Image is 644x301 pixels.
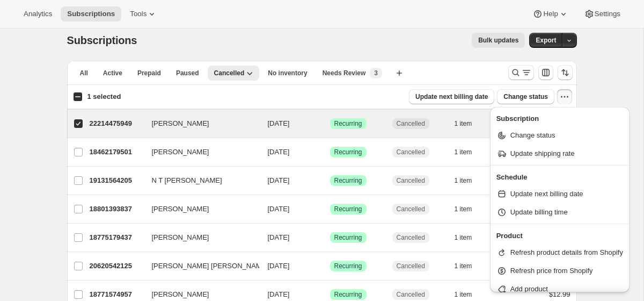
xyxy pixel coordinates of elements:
span: [DATE] [268,119,290,127]
button: Settings [577,6,627,21]
span: Refresh product details from Shopify [510,248,623,256]
span: Cancelled [397,205,425,213]
span: Export [536,36,556,45]
span: Update next billing date [415,92,488,101]
button: [PERSON_NAME] [145,229,253,246]
button: Tools [123,6,164,21]
span: [DATE] [268,176,290,184]
p: 20620542125 [90,261,143,271]
span: 1 item [455,148,472,156]
span: 1 item [455,119,472,128]
span: [DATE] [268,233,290,241]
button: Change status [497,89,554,104]
span: Tools [130,10,147,18]
span: 1 item [455,176,472,185]
span: Cancelled [397,262,425,270]
span: 1 item [455,290,472,299]
button: 1 item [455,145,484,160]
span: Refresh price from Shopify [510,267,593,275]
span: [DATE] [268,205,290,213]
button: [PERSON_NAME] [145,115,253,132]
span: Update next billing date [510,190,583,198]
span: Cancelled [397,233,425,242]
span: 1 item [455,262,472,270]
span: Active [103,69,122,77]
p: 18771574957 [90,289,143,300]
span: Recurring [334,176,362,185]
span: [DATE] [268,148,290,156]
button: 1 item [455,230,484,245]
span: Subscriptions [67,10,115,18]
span: Analytics [24,10,52,18]
span: [DATE] [268,290,290,298]
button: Search and filter results [508,65,534,80]
span: N T [PERSON_NAME] [152,175,222,186]
p: 18801393837 [90,204,143,214]
span: Cancelled [397,176,425,185]
div: 20620542125[PERSON_NAME] [PERSON_NAME][DATE]SuccessRecurringCancelled1 item$12.99 [90,259,570,274]
div: 22214475949[PERSON_NAME][DATE]SuccessRecurringCancelled1 item$12.99 [90,116,570,131]
span: Update billing time [510,208,568,216]
span: Help [543,10,558,18]
button: Help [526,6,575,21]
p: 1 selected [87,91,121,102]
span: Bulk updates [478,36,518,45]
p: Schedule [496,172,623,183]
button: 1 item [455,202,484,217]
span: Recurring [334,262,362,270]
span: Add product [510,285,548,293]
span: [PERSON_NAME] [152,232,209,243]
button: Customize table column order and visibility [538,65,553,80]
span: [PERSON_NAME] [PERSON_NAME] [152,261,268,271]
span: Recurring [334,205,362,213]
span: Recurring [334,148,362,156]
span: Subscriptions [67,34,137,46]
span: Settings [595,10,620,18]
span: [PERSON_NAME] [152,289,209,300]
span: All [80,69,88,77]
button: [PERSON_NAME] [PERSON_NAME] [145,257,253,275]
button: 1 item [455,116,484,131]
button: [PERSON_NAME] [145,144,253,161]
div: 18462179501[PERSON_NAME][DATE]SuccessRecurringCancelled1 item$12.99 [90,145,570,160]
button: Subscriptions [61,6,121,21]
button: Create new view [391,66,408,81]
span: Paused [176,69,199,77]
button: Sort the results [558,65,573,80]
div: 18775179437[PERSON_NAME][DATE]SuccessRecurringCancelled1 item$12.99 [90,230,570,245]
p: Subscription [496,113,623,124]
button: Analytics [17,6,58,21]
span: Update shipping rate [510,149,575,157]
button: Export [529,33,562,48]
span: Recurring [334,233,362,242]
span: Recurring [334,119,362,128]
div: 18801393837[PERSON_NAME][DATE]SuccessRecurringCancelled1 item$12.99 [90,202,570,217]
p: 22214475949 [90,118,143,129]
p: 19131564205 [90,175,143,186]
span: [PERSON_NAME] [152,118,209,129]
span: Cancelled [397,290,425,299]
span: [PERSON_NAME] [152,204,209,214]
span: Recurring [334,290,362,299]
button: N T [PERSON_NAME] [145,172,253,189]
span: 1 item [455,205,472,213]
button: [PERSON_NAME] [145,200,253,218]
span: Change status [503,92,548,101]
span: Cancelled [214,69,245,77]
span: [PERSON_NAME] [152,147,209,157]
span: 3 [374,69,378,77]
span: No inventory [268,69,307,77]
span: Needs Review [323,69,366,77]
p: 18462179501 [90,147,143,157]
p: Product [496,231,623,241]
button: Update next billing date [409,89,494,104]
span: Cancelled [397,148,425,156]
span: Change status [510,131,555,139]
div: 19131564205N T [PERSON_NAME][DATE]SuccessRecurringCancelled1 item$12.99 [90,173,570,188]
span: Prepaid [137,69,161,77]
button: 1 item [455,259,484,274]
span: [DATE] [268,262,290,270]
button: Bulk updates [472,33,525,48]
span: Cancelled [397,119,425,128]
p: 18775179437 [90,232,143,243]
